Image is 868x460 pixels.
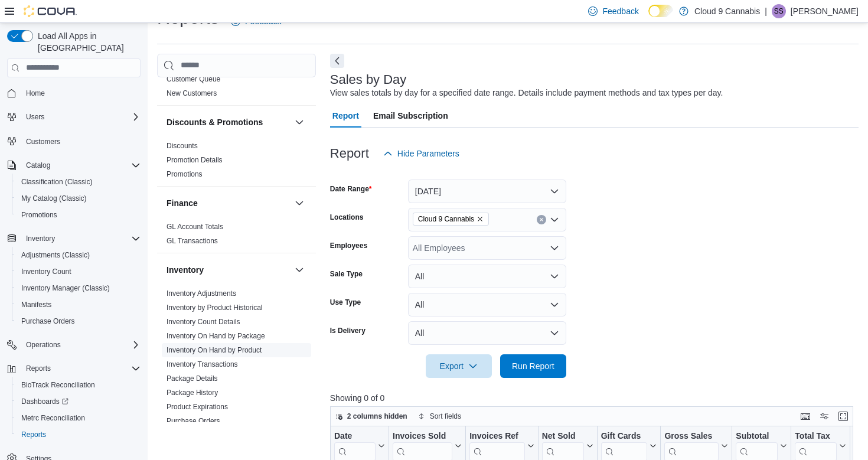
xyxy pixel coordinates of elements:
[2,132,145,149] button: Customers
[2,109,145,125] button: Users
[21,361,141,376] span: Reports
[17,394,141,409] span: Dashboards
[17,428,141,442] span: Reports
[33,30,141,54] span: Load All Apps in [GEOGRAPHIC_DATA]
[26,234,55,243] span: Inventory
[292,115,306,129] button: Discounts & Promotions
[408,293,566,317] button: All
[17,208,141,222] span: Promotions
[2,337,145,353] button: Operations
[817,409,831,423] button: Display options
[17,314,80,328] a: Purchase Orders
[21,430,46,439] span: Reports
[167,264,204,276] h3: Inventory
[330,241,367,250] label: Employees
[430,412,461,421] span: Sort fields
[167,417,220,425] a: Purchase Orders
[12,263,145,280] button: Inventory Count
[167,304,263,312] a: Inventory by Product Historical
[798,409,812,423] button: Keyboard shortcuts
[17,281,115,295] a: Inventory Manager (Classic)
[167,170,203,178] a: Promotions
[500,354,566,378] button: Run Report
[433,354,485,378] span: Export
[167,75,220,83] a: Customer Queue
[602,5,638,17] span: Feedback
[21,210,57,220] span: Promotions
[17,191,141,205] span: My Catalog (Classic)
[12,393,145,410] a: Dashboards
[648,5,673,17] input: Dark Mode
[17,428,51,442] a: Reports
[541,431,583,442] div: Net Sold
[17,248,94,262] a: Adjustments (Classic)
[774,4,784,18] span: SS
[12,247,145,263] button: Adjustments (Classic)
[791,4,859,18] p: [PERSON_NAME]
[21,110,141,124] span: Users
[21,283,110,293] span: Inventory Manager (Classic)
[21,397,68,406] span: Dashboards
[334,431,376,442] div: Date
[836,409,850,423] button: Enter fullscreen
[413,409,466,423] button: Sort fields
[2,360,145,377] button: Reports
[21,231,60,246] button: Inventory
[21,361,56,376] button: Reports
[167,289,236,298] a: Inventory Adjustments
[21,231,141,246] span: Inventory
[167,264,290,276] button: Inventory
[21,158,141,172] span: Catalog
[21,317,75,326] span: Purchase Orders
[331,409,412,423] button: 2 columns hidden
[17,265,76,279] a: Inventory Count
[167,197,290,209] button: Finance
[12,296,145,313] button: Manifests
[167,156,223,164] a: Promotion Details
[167,237,218,245] a: GL Transactions
[418,213,474,225] span: Cloud 9 Cannabis
[167,223,223,231] a: GL Account Totals
[393,431,452,442] div: Invoices Sold
[408,321,566,345] button: All
[537,215,546,224] button: Clear input
[292,196,306,210] button: Finance
[17,175,97,189] a: Classification (Classic)
[17,378,100,392] a: BioTrack Reconciliation
[21,86,50,100] a: Home
[21,338,66,352] button: Operations
[330,298,361,307] label: Use Type
[17,298,141,312] span: Manifests
[17,394,73,409] a: Dashboards
[21,413,85,423] span: Metrc Reconciliation
[21,338,141,352] span: Operations
[330,146,369,161] h3: Report
[17,281,141,295] span: Inventory Manager (Classic)
[408,265,566,288] button: All
[772,4,786,18] div: Sarbjot Singh
[167,89,217,97] a: New Customers
[26,364,51,373] span: Reports
[694,4,760,18] p: Cloud 9 Cannabis
[292,263,306,277] button: Inventory
[2,230,145,247] button: Inventory
[397,148,459,159] span: Hide Parameters
[26,137,60,146] span: Customers
[21,177,93,187] span: Classification (Classic)
[167,332,265,340] a: Inventory On Hand by Package
[477,216,484,223] button: Remove Cloud 9 Cannabis from selection in this group
[12,426,145,443] button: Reports
[426,354,492,378] button: Export
[330,73,407,87] h3: Sales by Day
[167,116,263,128] h3: Discounts & Promotions
[167,116,290,128] button: Discounts & Promotions
[17,208,62,222] a: Promotions
[24,5,77,17] img: Cova
[550,243,559,253] button: Open list of options
[330,54,344,68] button: Next
[21,110,49,124] button: Users
[17,411,141,425] span: Metrc Reconciliation
[330,184,372,194] label: Date Range
[167,197,198,209] h3: Finance
[167,403,228,411] a: Product Expirations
